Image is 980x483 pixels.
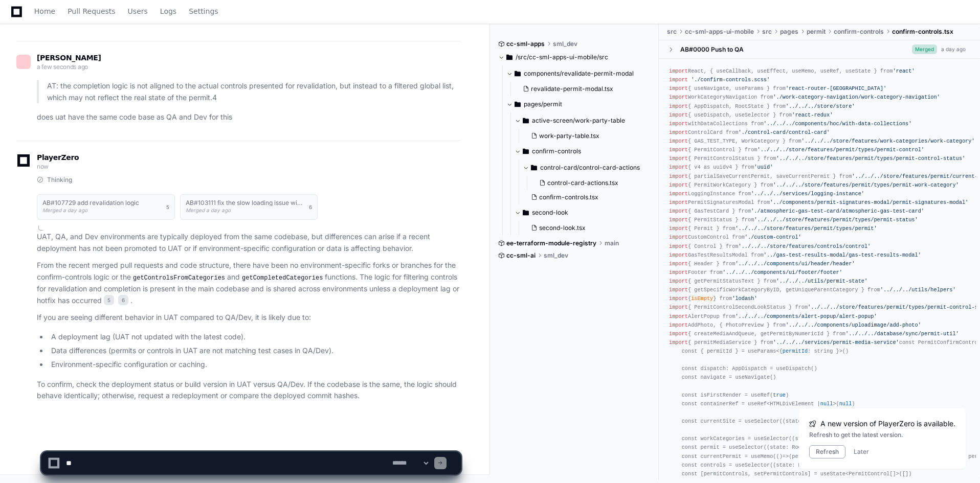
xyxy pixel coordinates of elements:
span: import [669,191,688,197]
span: 'uuid' [754,165,773,171]
span: import [669,165,688,171]
span: '../../../services/logging-instance' [751,191,864,197]
span: import [669,173,688,179]
span: /src/cc-sml-apps-ui-mobile/src [516,53,608,61]
button: confirm-controls.tsx [527,190,645,204]
span: '../../../utils/permit-state' [776,278,867,284]
svg: Directory [506,51,513,63]
span: ( ) => [783,418,849,424]
span: import [669,147,688,153]
span: import [669,235,688,241]
div: Refresh to get the latest version. [809,431,955,439]
span: isEmpty [691,295,713,302]
span: './work-category-navigation/work-category-navigation' [773,95,940,101]
span: confirm-controls [532,147,581,155]
span: './atmospheric-gas-test-card/atmospheric-gas-test-card' [751,208,924,214]
p: does uat have the same code base as QA and Dev for this [37,111,461,123]
button: Refresh [809,445,845,458]
span: main [605,239,619,247]
button: control-card/control-card-actions [523,159,651,176]
span: '../../../components/alert-popup/alert-popup' [735,313,877,319]
span: state: RootState [786,418,836,424]
span: src [762,28,772,36]
span: Logs [160,8,176,14]
span: pages [780,28,798,36]
span: sml_dev [544,251,568,260]
span: Settings [189,8,218,14]
button: pages/permit [506,96,651,112]
svg: Directory [523,114,529,127]
span: '../../../utils/helpers' [880,287,956,293]
span: '../gas-test-results-modal/gas-test-results-modal' [764,252,921,258]
svg: Directory [523,206,529,219]
span: import [669,217,688,223]
span: 5 [104,295,114,305]
button: Later [854,448,869,456]
span: import [669,208,688,214]
span: import [669,269,688,275]
span: import [669,85,688,91]
span: import [669,278,688,284]
span: 'react-router-[GEOGRAPHIC_DATA]' [786,85,886,91]
svg: Directory [515,67,521,80]
span: '../../../store/features/permit/types/permit-work-category' [773,182,959,188]
span: Thinking [47,176,72,184]
span: now [37,163,49,170]
div: a day ago [941,45,966,53]
span: work-party-table.tsx [539,132,599,140]
span: A new version of PlayerZero is available. [820,419,955,429]
span: pages/permit [524,100,562,108]
code: getControlsFromCategories [131,273,227,283]
span: 5 [166,203,169,211]
span: '../components/permit-signatures-modal/permit-signatures-modal' [770,199,968,205]
span: Users [128,8,148,14]
button: second-look.tsx [527,221,645,235]
span: '../../../components/ui/footer/footer' [723,269,842,275]
li: Data differences (permits or controls in UAT are not matching test cases in QA/Dev). [48,345,461,357]
p: AT: the completion logic is not aligned to the actual controls presented for revalidation, but in... [47,80,461,104]
span: import [669,77,688,83]
span: '../../../store/features/permit/types/permit-control-status' [776,155,965,162]
span: cc-sml-apps-ui-mobile [685,28,754,36]
span: import [669,243,688,249]
button: confirm-controls [515,143,651,159]
span: second-look [532,209,568,217]
span: Home [34,8,55,14]
span: second-look.tsx [539,224,586,232]
span: '../../../store/store' [786,103,855,109]
h1: AB#103111 fix the slow loading issue with the permits [186,200,304,206]
span: '../../../store/features/permit/types/permit-control' [758,147,925,153]
span: import [669,305,688,311]
svg: Directory [523,145,529,157]
span: 'lodash' [732,295,757,302]
span: PlayerZero [37,154,79,160]
span: import [669,331,688,337]
li: A deployment lag (UAT not updated with the latest code). [48,331,461,343]
span: confirm-controls [834,28,884,36]
span: [PERSON_NAME] [37,54,101,62]
span: import [669,225,688,232]
button: work-party-table.tsx [527,129,645,143]
button: control-card-actions.tsx [535,176,645,190]
span: '../../../components/hoc/with-data-collections' [764,121,912,127]
p: To confirm, check the deployment status or build version in UAT versus QA/Dev. If the codebase is... [37,379,461,402]
span: 'react' [893,68,915,74]
h1: AB#107729 add revalidation logic [42,200,139,206]
span: Merged a day ago [186,207,231,213]
span: Merged a day ago [42,207,87,213]
span: sml_dev [553,40,577,48]
span: import [669,339,688,346]
span: import [669,287,688,293]
span: cc-sml-apps [506,40,545,48]
span: import [669,95,688,101]
code: getCompletedCategories [240,273,325,283]
span: cc-sml-ai [506,251,536,260]
span: import [669,322,688,328]
span: confirm-controls.tsx [892,28,953,36]
span: active-screen/work-party-table [532,117,625,125]
span: '../../../services/permit-media-service' [773,339,899,346]
span: '../../../store/features/permit/types/permit-status' [754,217,918,223]
button: AB#103111 fix the slow loading issue with the permitsMerged a day ago6 [180,194,318,220]
span: control-card-actions.tsx [547,179,618,187]
span: import [669,261,688,267]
